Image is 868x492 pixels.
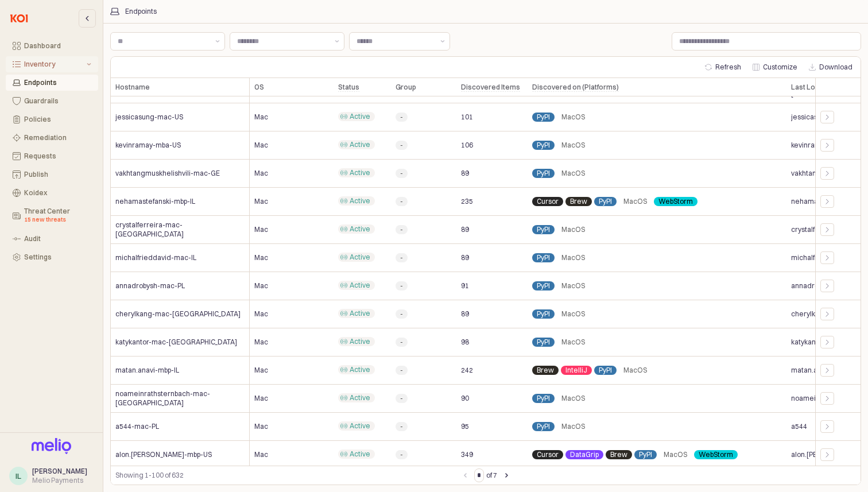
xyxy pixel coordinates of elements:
span: PyPI [537,281,550,290]
span: Cursor [537,450,559,459]
span: PyPI [537,169,550,178]
button: Requests [6,148,98,164]
span: 95 [461,422,469,431]
button: Endpoints [6,75,98,91]
div: Dashboard [24,42,91,50]
span: [PERSON_NAME] [32,467,87,475]
span: alon.[PERSON_NAME] [791,450,860,459]
button: Publish [6,166,98,183]
span: MacOS [561,253,585,262]
span: a544-mac-PL [115,422,159,431]
span: Discovered Items [461,83,520,92]
span: noameinrathsternbach-mac-[GEOGRAPHIC_DATA] [115,389,245,408]
span: - [400,450,403,459]
span: Active [350,450,370,459]
span: michalfrieddavid [791,253,847,262]
span: - [400,338,403,347]
span: Brew [610,450,627,459]
span: PyPI [599,366,612,375]
span: PyPI [599,197,612,206]
span: Brew [537,366,554,375]
span: Brew [570,197,587,206]
div: Melio Payments [32,476,87,485]
button: Show suggestions [436,33,449,50]
label: of 7 [486,470,497,481]
span: vakhtangmuskhelishvili [791,169,866,178]
span: PyPI [537,309,550,319]
span: PyPI [537,338,550,347]
button: Dashboard [6,38,98,54]
span: Group [396,83,416,92]
span: Mac [254,169,268,178]
span: 91 [461,281,469,290]
span: 89 [461,253,469,262]
span: - [400,197,403,206]
span: MacOS [561,422,585,431]
span: Mac [254,394,268,403]
span: - [400,281,403,290]
button: Audit [6,231,98,247]
span: DataGrip [570,450,599,459]
span: jessicasung [791,113,830,122]
div: Policies [24,115,91,123]
div: Publish [24,171,91,179]
button: Show suggestions [330,33,344,50]
span: matan.anavi-mbp-IL [115,366,179,375]
span: a544 [791,422,807,431]
div: Guardrails [24,97,91,105]
span: 89 [461,309,469,319]
span: michalfrieddavid-mac-IL [115,253,196,262]
span: Hostname [115,83,150,92]
span: Active [350,253,370,262]
div: Threat Center [24,207,91,224]
span: MacOS [561,169,585,178]
div: Requests [24,152,91,160]
span: Active [350,112,370,121]
button: Refresh [700,60,746,74]
span: Active [350,281,370,290]
span: nehamastefanski [791,197,847,206]
button: Settings [6,249,98,265]
span: PyPI [537,113,550,122]
span: Mac [254,338,268,347]
span: Active [350,365,370,374]
span: crystalferreira-mac-[GEOGRAPHIC_DATA] [115,220,245,239]
span: WebStorm [699,450,733,459]
span: katykantor-mac-[GEOGRAPHIC_DATA] [115,338,237,347]
span: MacOS [623,197,647,206]
div: Inventory [24,60,84,68]
span: Mac [254,141,268,150]
span: 106 [461,141,473,150]
button: Threat Center [6,203,98,228]
span: - [400,422,403,431]
div: Audit [24,235,91,243]
span: OS [254,83,264,92]
span: Mac [254,450,268,459]
span: MacOS [561,281,585,290]
span: MacOS [561,113,585,122]
span: WebStorm [658,197,693,206]
span: 101 [461,113,473,122]
div: Remediation [24,134,91,142]
button: Policies [6,111,98,127]
div: IL [15,470,21,482]
span: noameinrathsternbach [791,394,866,403]
span: MacOS [561,225,585,234]
span: 90 [461,394,469,403]
span: annadrobysh [791,281,833,290]
span: Mac [254,422,268,431]
span: PyPI [537,394,550,403]
span: Mac [254,113,268,122]
span: Active [350,224,370,234]
span: Active [350,196,370,206]
span: - [400,366,403,375]
button: Remediation [6,130,98,146]
span: 235 [461,197,473,206]
span: - [400,253,403,262]
div: Endpoints [125,7,157,16]
span: - [400,394,403,403]
span: Status [338,83,359,92]
span: MacOS [561,141,585,150]
span: Mac [254,366,268,375]
span: MacOS [561,338,585,347]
